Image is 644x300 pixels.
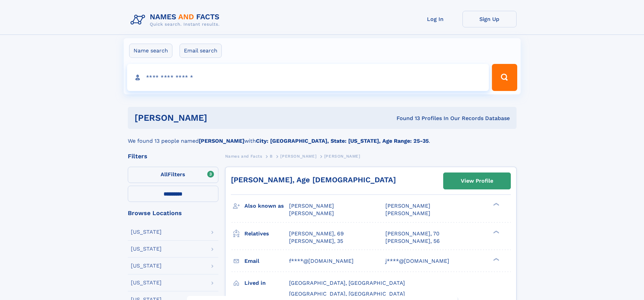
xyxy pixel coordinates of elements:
[302,115,510,122] div: Found 13 Profiles In Our Records Database
[131,280,162,285] div: [US_STATE]
[225,152,262,160] a: Names and Facts
[129,44,172,58] label: Name search
[128,129,517,145] div: We found 13 people named with .
[161,171,168,178] span: All
[385,203,430,209] span: [PERSON_NAME]
[180,44,222,58] label: Email search
[127,64,489,91] input: search input
[492,64,517,91] button: Search Button
[462,11,517,27] a: Sign Up
[244,228,289,239] h3: Relatives
[131,246,162,252] div: [US_STATE]
[444,173,510,189] a: View Profile
[408,11,462,27] a: Log In
[244,200,289,212] h3: Also known as
[385,237,440,245] a: [PERSON_NAME], 56
[128,210,218,216] div: Browse Locations
[289,203,334,209] span: [PERSON_NAME]
[280,152,316,160] a: [PERSON_NAME]
[492,202,500,207] div: ❯
[128,11,225,29] img: Logo Names and Facts
[385,210,430,216] span: [PERSON_NAME]
[231,176,396,184] a: [PERSON_NAME], Age [DEMOGRAPHIC_DATA]
[131,263,162,269] div: [US_STATE]
[289,237,343,245] a: [PERSON_NAME], 35
[385,230,439,237] a: [PERSON_NAME], 70
[199,138,244,144] b: [PERSON_NAME]
[128,153,218,159] div: Filters
[492,230,500,234] div: ❯
[492,257,500,261] div: ❯
[289,210,334,216] span: [PERSON_NAME]
[270,154,273,159] span: B
[324,154,360,159] span: [PERSON_NAME]
[289,230,344,237] a: [PERSON_NAME], 69
[461,173,493,189] div: View Profile
[244,277,289,289] h3: Lived in
[289,291,405,297] span: [GEOGRAPHIC_DATA], [GEOGRAPHIC_DATA]
[289,280,405,286] span: [GEOGRAPHIC_DATA], [GEOGRAPHIC_DATA]
[244,255,289,267] h3: Email
[131,229,162,235] div: [US_STATE]
[128,167,218,183] label: Filters
[256,138,429,144] b: City: [GEOGRAPHIC_DATA], State: [US_STATE], Age Range: 25-35
[135,114,302,122] h1: [PERSON_NAME]
[280,154,316,159] span: [PERSON_NAME]
[270,152,273,160] a: B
